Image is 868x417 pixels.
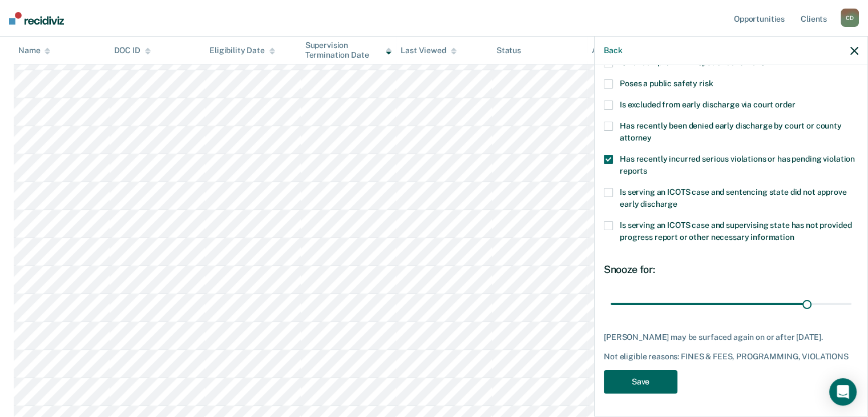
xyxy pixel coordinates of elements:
[604,46,622,55] button: Back
[620,79,713,88] span: Poses a public safety risk
[401,46,456,55] div: Last Viewed
[9,12,64,25] img: Recidiviz
[209,46,275,55] div: Eligibility Date
[604,370,677,394] button: Save
[114,46,151,55] div: DOC ID
[18,46,50,55] div: Name
[604,352,858,362] div: Not eligible reasons: FINES & FEES, PROGRAMMING, VIOLATIONS
[592,46,645,55] div: Assigned to
[604,263,858,276] div: Snooze for:
[620,154,855,175] span: Has recently incurred serious violations or has pending violation reports
[620,187,846,209] span: Is serving an ICOTS case and sentencing state did not approve early discharge
[604,332,858,342] div: [PERSON_NAME] may be surfaced again on or after [DATE].
[829,378,857,406] div: Open Intercom Messenger
[305,41,392,60] div: Supervision Termination Date
[620,100,795,109] span: Is excluded from early discharge via court order
[620,220,851,242] span: Is serving an ICOTS case and supervising state has not provided progress report or other necessar...
[841,9,859,27] div: C D
[620,121,842,142] span: Has recently been denied early discharge by court or county attorney
[496,46,521,55] div: Status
